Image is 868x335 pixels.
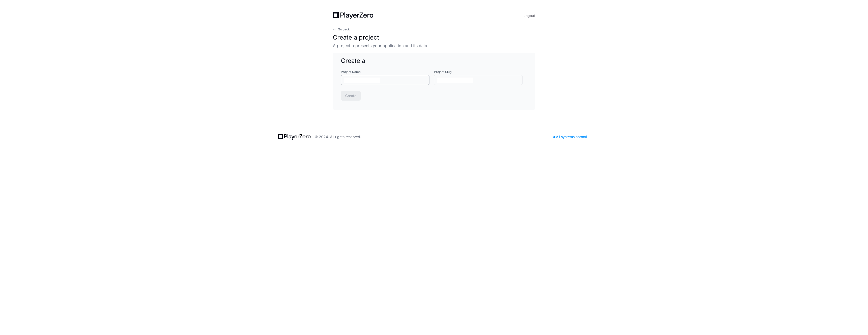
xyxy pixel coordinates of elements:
[341,70,434,74] label: Project Name
[434,70,527,74] label: Project Slug
[315,134,361,139] div: © 2024. All rights reserved.
[524,12,535,19] button: Logout
[550,133,590,140] div: All systems normal
[333,27,350,31] button: Go back
[341,57,527,65] h1: Create a
[338,27,350,31] span: Go back
[333,43,535,49] p: A project represents your application and its data.
[333,33,535,42] h1: Create a project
